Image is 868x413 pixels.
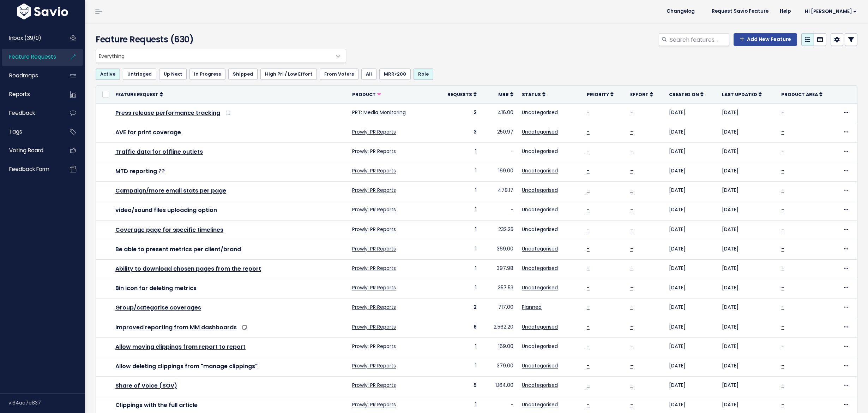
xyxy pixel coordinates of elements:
[665,279,718,299] td: [DATE]
[434,201,481,220] td: 1
[352,323,396,330] a: Prowly: PR Reports
[352,401,396,408] a: Prowly: PR Reports
[159,69,187,80] a: Up Next
[352,265,396,272] a: Prowly: PR Reports
[115,343,246,351] a: Allow moving clippings from report to report
[481,123,518,142] td: 250.97
[522,128,558,135] a: Uncategorised
[587,323,590,330] a: -
[481,220,518,240] td: 232.25
[718,357,777,376] td: [DATE]
[352,206,396,213] a: Prowly: PR Reports
[781,245,784,252] a: -
[781,323,784,330] a: -
[665,377,718,396] td: [DATE]
[96,49,346,63] span: Everything
[481,299,518,318] td: 717.00
[115,206,217,214] a: video/sound files uploading option
[522,206,558,213] a: Uncategorised
[630,109,633,116] a: -
[718,260,777,279] td: [DATE]
[718,279,777,299] td: [DATE]
[434,240,481,259] td: 1
[781,206,784,213] a: -
[587,284,590,291] a: -
[522,226,558,233] a: Uncategorised
[352,91,381,98] a: Product
[665,240,718,259] td: [DATE]
[352,167,396,174] a: Prowly: PR Reports
[665,182,718,201] td: [DATE]
[718,377,777,396] td: [DATE]
[115,187,226,195] a: Campaign/more email stats per page
[115,265,261,273] a: Ability to download chosen pages from the report
[718,123,777,142] td: [DATE]
[587,128,590,135] a: -
[115,148,203,156] a: Traffic data for offline outlets
[434,162,481,182] td: 1
[2,30,59,46] a: Inbox (39/0)
[352,148,396,155] a: Prowly: PR Reports
[781,109,784,116] a: -
[115,401,198,409] a: Clippings with the full article
[587,226,590,233] a: -
[2,67,59,84] a: Roadmaps
[2,105,59,121] a: Feedback
[665,337,718,357] td: [DATE]
[115,167,165,175] a: MTD reporting ??
[781,128,784,135] a: -
[434,142,481,162] td: 1
[434,182,481,201] td: 1
[665,104,718,123] td: [DATE]
[522,343,558,350] a: Uncategorised
[320,69,358,80] a: From Voters
[115,284,197,292] a: Bin icon for deleting metrics
[2,124,59,140] a: Tags
[123,69,156,80] a: Untriaged
[718,337,777,357] td: [DATE]
[630,91,653,98] a: Effort
[587,148,590,155] a: -
[9,128,22,135] span: Tags
[352,362,396,369] a: Prowly: PR Reports
[587,382,590,389] a: -
[718,142,777,162] td: [DATE]
[481,260,518,279] td: 397.98
[434,357,481,376] td: 1
[352,343,396,350] a: Prowly: PR Reports
[781,284,784,291] a: -
[665,123,718,142] td: [DATE]
[352,226,396,233] a: Prowly: PR Reports
[718,240,777,259] td: [DATE]
[9,90,30,98] span: Reports
[189,69,225,80] a: In Progress
[718,220,777,240] td: [DATE]
[352,128,396,135] a: Prowly: PR Reports
[587,362,590,369] a: -
[352,284,396,291] a: Prowly: PR Reports
[805,9,857,14] span: Hi [PERSON_NAME]
[781,167,784,174] a: -
[9,165,49,173] span: Feedback form
[718,162,777,182] td: [DATE]
[481,318,518,337] td: 2,562.20
[630,382,633,389] a: -
[587,245,590,252] a: -
[630,343,633,350] a: -
[481,142,518,162] td: -
[781,226,784,233] a: -
[587,303,590,311] a: -
[781,401,784,408] a: -
[115,382,177,390] a: Share of Voice (SOV)
[481,182,518,201] td: 478.17
[781,187,784,194] a: -
[352,382,396,389] a: Prowly: PR Reports
[718,318,777,337] td: [DATE]
[665,162,718,182] td: [DATE]
[630,303,633,311] a: -
[434,104,481,123] td: 2
[587,265,590,272] a: -
[481,104,518,123] td: 416.00
[115,109,220,117] a: Press release performance tracking
[9,72,38,79] span: Roadmaps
